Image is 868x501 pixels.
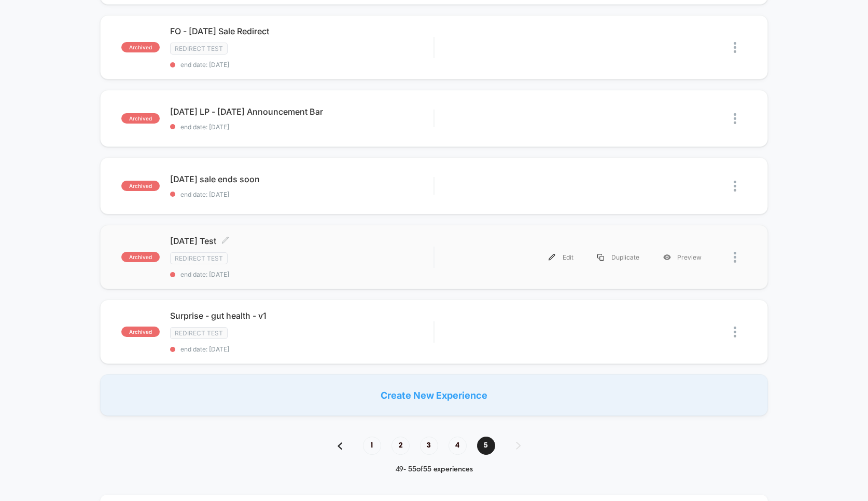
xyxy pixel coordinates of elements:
span: end date: [DATE] [170,61,434,69]
div: 49 - 55 of 55 experiences [327,465,541,474]
img: close [734,252,736,263]
span: [DATE] Test [170,236,434,246]
img: pagination back [338,442,342,450]
span: archived [121,181,160,191]
span: 1 [363,437,381,455]
span: 3 [420,437,438,455]
span: Redirect Test [170,43,228,55]
span: 5 [477,437,495,455]
span: end date: [DATE] [170,345,434,353]
img: close [734,327,736,337]
img: close [734,181,736,192]
div: Create New Experience [100,374,768,416]
span: end date: [DATE] [170,123,434,131]
div: Duplicate [585,246,651,269]
div: Preview [651,246,713,269]
span: end date: [DATE] [170,270,434,278]
img: menu [597,254,604,261]
span: 2 [391,437,410,455]
span: archived [121,327,160,337]
img: close [734,42,736,53]
span: Surprise - gut health - v1 [170,310,434,321]
img: menu [549,254,555,261]
span: [DATE] sale ends soon [170,174,434,184]
img: close [734,113,736,124]
span: end date: [DATE] [170,191,434,198]
span: archived [121,42,160,52]
span: FO - [DATE] Sale Redirect [170,26,434,36]
span: [DATE] LP - [DATE] Announcement Bar [170,106,434,117]
span: archived [121,113,160,124]
span: 4 [449,437,467,455]
div: Edit [537,246,585,269]
span: Redirect Test [170,252,228,264]
span: Redirect Test [170,327,228,339]
span: archived [121,252,160,262]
